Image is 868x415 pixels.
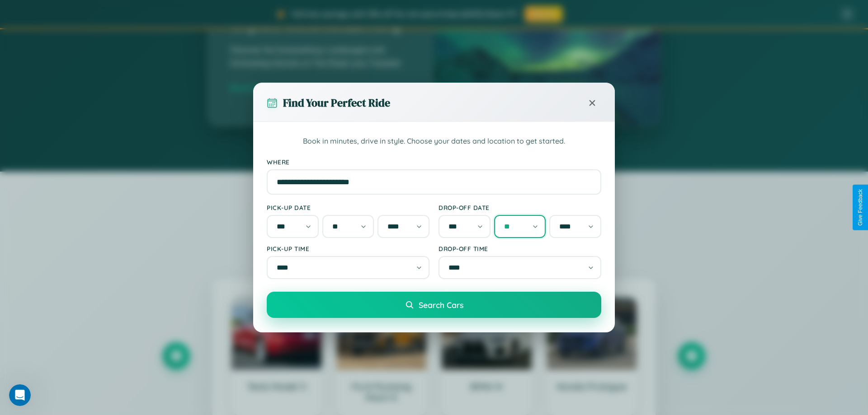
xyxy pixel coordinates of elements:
[267,135,601,147] p: Book in minutes, drive in style. Choose your dates and location to get started.
[267,204,429,211] label: Pick-up Date
[439,245,601,252] label: Drop-off Time
[439,204,601,211] label: Drop-off Date
[283,95,390,110] h3: Find Your Perfect Ride
[419,300,463,310] span: Search Cars
[267,158,601,166] label: Where
[267,292,601,318] button: Search Cars
[267,245,429,252] label: Pick-up Time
